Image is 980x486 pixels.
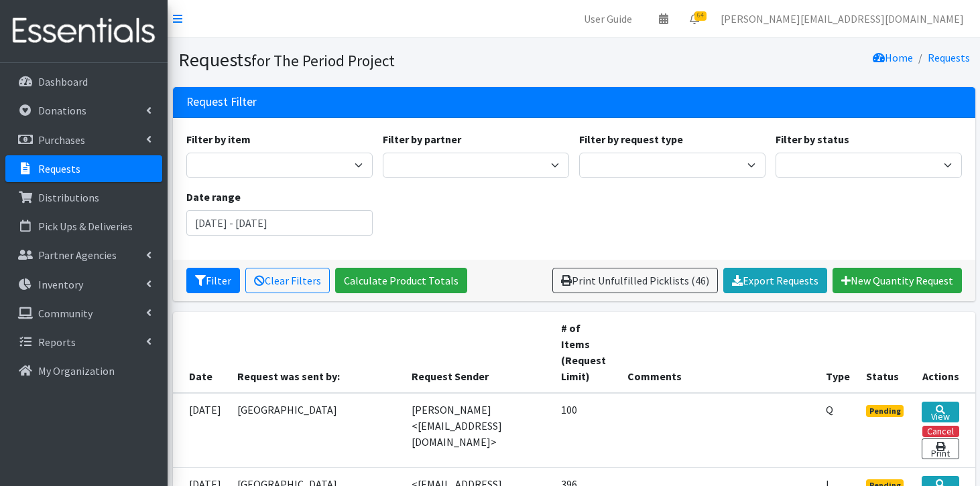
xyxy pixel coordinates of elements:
a: Home [873,51,913,64]
span: 64 [694,11,707,21]
a: Requests [5,155,162,182]
th: Request was sent by: [229,312,404,393]
th: Status [858,312,914,393]
a: Export Requests [723,268,827,293]
a: Community [5,300,162,327]
p: Inventory [38,278,83,291]
button: Filter [186,268,240,293]
th: Actions [914,312,975,393]
a: User Guide [573,5,643,32]
a: Pick Ups & Deliveries [5,213,162,240]
img: HumanEssentials [5,9,162,54]
h1: Requests [178,48,569,72]
a: [PERSON_NAME][EMAIL_ADDRESS][DOMAIN_NAME] [710,5,975,32]
label: Date range [186,189,241,205]
p: Community [38,307,93,320]
td: [DATE] [173,393,229,468]
p: Requests [38,162,80,175]
label: Filter by partner [383,131,461,147]
p: Dashboard [38,75,88,88]
h3: Request Filter [186,95,257,109]
a: 64 [679,5,710,32]
p: Reports [38,335,76,349]
th: Type [818,312,858,393]
td: 100 [553,393,619,468]
a: Inventory [5,271,162,298]
label: Filter by status [776,131,849,147]
p: Partner Agencies [38,248,117,262]
p: Purchases [38,133,85,147]
p: Pick Ups & Deliveries [38,220,133,233]
th: Date [173,312,229,393]
a: Calculate Product Totals [335,268,467,293]
p: Donations [38,104,86,117]
label: Filter by request type [579,131,683,147]
a: Donations [5,97,162,124]
a: Distributions [5,184,162,211]
th: Comments [619,312,818,393]
abbr: Quantity [826,403,833,416]
a: Partner Agencies [5,242,162,268]
small: for The Period Project [251,51,395,70]
p: Distributions [38,191,99,204]
th: # of Items (Request Limit) [553,312,619,393]
a: Print [922,438,959,459]
input: January 1, 2011 - December 31, 2011 [186,210,373,236]
a: View [922,402,959,422]
th: Request Sender [404,312,554,393]
label: Filter by item [186,131,251,147]
a: Purchases [5,127,162,153]
a: Reports [5,329,162,355]
p: My Organization [38,364,115,378]
td: [GEOGRAPHIC_DATA] [229,393,404,468]
a: Requests [928,51,970,64]
a: Print Unfulfilled Picklists (46) [552,268,718,293]
td: [PERSON_NAME] <[EMAIL_ADDRESS][DOMAIN_NAME]> [404,393,554,468]
a: Clear Filters [245,268,330,293]
a: New Quantity Request [833,268,962,293]
a: Dashboard [5,68,162,95]
a: My Organization [5,357,162,384]
button: Cancel [922,426,959,437]
span: Pending [866,405,904,417]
